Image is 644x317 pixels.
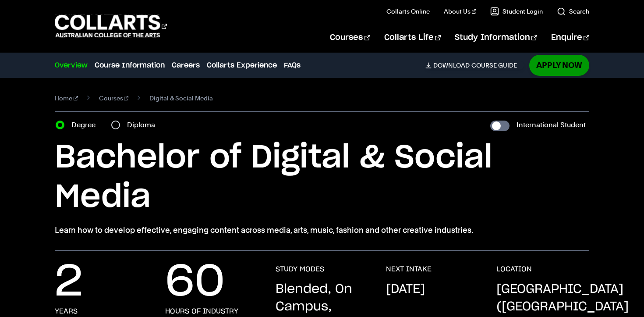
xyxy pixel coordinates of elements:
[55,224,589,236] p: Learn how to develop effective, engaging content across media, arts, music, fashion and other cre...
[455,23,537,52] a: Study Information
[95,60,165,71] a: Course Information
[55,92,78,104] a: Home
[386,7,430,16] a: Collarts Online
[55,138,589,217] h1: Bachelor of Digital & Social Media
[71,119,101,131] label: Degree
[127,119,160,131] label: Diploma
[172,60,200,71] a: Careers
[55,60,88,71] a: Overview
[551,23,589,52] a: Enquire
[276,265,324,274] h3: STUDY MODES
[557,7,589,16] a: Search
[55,265,83,300] p: 2
[433,61,470,69] span: Download
[207,60,277,71] a: Collarts Experience
[425,61,524,69] a: DownloadCourse Guide
[149,92,213,104] span: Digital & Social Media
[384,23,441,52] a: Collarts Life
[490,7,543,16] a: Student Login
[165,265,225,300] p: 60
[444,7,476,16] a: About Us
[386,281,425,298] p: [DATE]
[284,60,301,71] a: FAQs
[496,265,532,274] h3: LOCATION
[55,307,78,316] h3: years
[330,23,370,52] a: Courses
[55,14,167,39] div: Go to homepage
[517,119,586,131] label: International Student
[99,92,129,104] a: Courses
[529,55,589,75] a: Apply Now
[386,265,432,274] h3: NEXT INTAKE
